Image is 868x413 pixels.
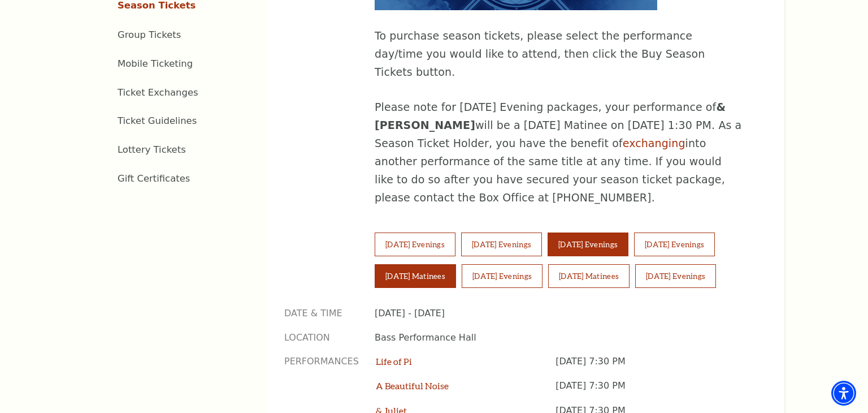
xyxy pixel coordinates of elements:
button: [DATE] Evenings [462,264,542,288]
button: [DATE] Evenings [375,233,455,256]
a: Life of Pi [376,356,412,367]
button: [DATE] Matinees [375,264,456,288]
p: Location [284,332,358,344]
a: Ticket Exchanges [118,87,198,98]
p: [DATE] - [DATE] [375,307,750,320]
a: Group Tickets [118,29,181,40]
p: To purchase season tickets, please select the performance day/time you would like to attend, then... [375,27,742,81]
p: Date & Time [284,307,358,320]
a: Mobile Ticketing [118,58,193,69]
button: [DATE] Matinees [548,264,630,288]
a: Ticket Guidelines [118,115,197,126]
p: Please note for [DATE] Evening packages, your performance of will be a [DATE] Matinee on [DATE] 1... [375,98,742,207]
div: Accessibility Menu [831,381,856,406]
a: A Beautiful Noise [376,380,449,391]
button: [DATE] Evenings [461,233,542,256]
button: [DATE] Evenings [548,233,628,256]
p: [DATE] 7:30 PM [555,380,750,404]
p: Bass Performance Hall [375,332,750,344]
button: [DATE] Evenings [635,264,716,288]
a: Lottery Tickets [118,144,186,155]
p: [DATE] 7:30 PM [555,355,750,380]
a: Gift Certificates [118,173,190,184]
a: exchanging [623,137,685,149]
button: [DATE] Evenings [634,233,715,256]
